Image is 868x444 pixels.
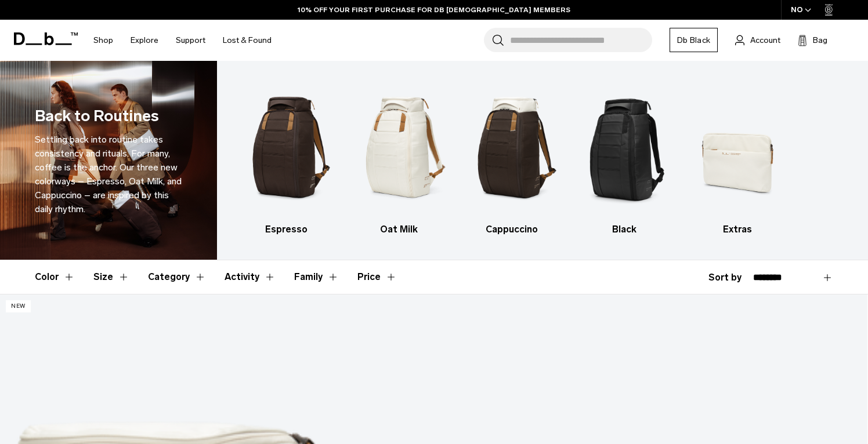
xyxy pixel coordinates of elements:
[798,33,827,47] button: Bag
[131,20,158,61] a: Explore
[578,223,671,236] h3: Black
[298,5,570,15] a: 10% OFF YOUR FIRST PURCHASE FOR DB [DEMOGRAPHIC_DATA] MEMBERS
[813,34,827,46] span: Bag
[691,223,783,236] h3: Extras
[6,300,31,312] p: New
[578,78,671,236] li: 4 / 5
[35,260,75,294] button: Toggle Filter
[691,78,783,236] li: 5 / 5
[466,223,558,236] h3: Cappuccino
[223,20,272,61] a: Lost & Found
[353,78,445,217] img: Db
[225,260,276,294] button: Toggle Filter
[466,78,558,236] li: 3 / 5
[240,78,332,236] li: 1 / 5
[35,133,182,216] p: Settling back into routine takes consistency and rituals. For many, coffee is the anchor. Our thr...
[735,33,780,47] a: Account
[357,260,397,294] button: Toggle Price
[294,260,339,294] button: Toggle Filter
[93,20,113,61] a: Shop
[466,78,558,217] img: Db
[691,78,783,236] a: Db Extras
[578,78,671,236] a: Db Black
[240,78,332,236] a: Db Espresso
[353,223,445,236] h3: Oat Milk
[353,78,445,236] a: Db Oat Milk
[35,104,159,128] h1: Back to Routines
[578,78,671,217] img: Db
[93,260,129,294] button: Toggle Filter
[353,78,445,236] li: 2 / 5
[85,20,280,61] nav: Main Navigation
[240,223,332,236] h3: Espresso
[240,78,332,217] img: Db
[670,28,718,52] a: Db Black
[466,78,558,236] a: Db Cappuccino
[176,20,205,61] a: Support
[148,260,206,294] button: Toggle Filter
[750,34,780,46] span: Account
[691,78,783,217] img: Db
